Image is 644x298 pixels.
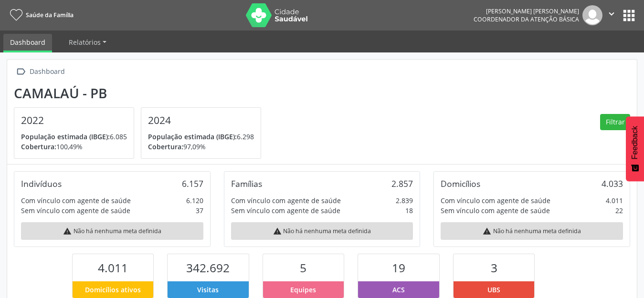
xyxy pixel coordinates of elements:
[14,65,66,79] a:  Dashboard
[148,142,254,152] p: 97,09%
[21,142,127,152] p: 100,49%
[186,195,203,206] div: 6.120
[63,227,72,236] i: warning
[396,195,413,206] div: 2.839
[231,195,341,206] div: Com vínculo com agente de saúde
[441,206,550,216] div: Sem vínculo com agente de saúde
[186,260,230,276] span: 342.692
[474,15,579,23] span: Coordenador da Atenção Básica
[148,132,254,142] p: 6.298
[28,65,66,79] div: Dashboard
[231,222,413,240] div: Não há nenhuma meta definida
[21,142,56,151] span: Cobertura:
[631,126,639,159] span: Feedback
[441,195,550,206] div: Com vínculo com agente de saúde
[21,132,110,141] span: População estimada (IBGE):
[606,9,617,19] i: 
[148,142,183,151] span: Cobertura:
[600,114,630,130] button: Filtrar
[606,195,623,206] div: 4.011
[290,285,316,295] span: Equipes
[62,34,113,51] a: Relatórios
[21,195,131,206] div: Com vínculo com agente de saúde
[231,206,340,216] div: Sem vínculo com agente de saúde
[405,206,413,216] div: 18
[392,285,405,295] span: ACS
[14,65,28,79] i: 
[602,178,623,189] div: 4.033
[626,116,644,181] button: Feedback - Mostrar pesquisa
[98,260,128,276] span: 4.011
[148,114,254,126] h4: 2024
[392,260,405,276] span: 19
[441,178,480,189] div: Domicílios
[21,178,62,189] div: Indivíduos
[441,222,623,240] div: Não há nenhuma meta definida
[300,260,306,276] span: 5
[21,132,127,142] p: 6.085
[85,285,141,295] span: Domicílios ativos
[21,114,127,126] h4: 2022
[69,38,101,47] span: Relatórios
[148,132,237,141] span: População estimada (IBGE):
[3,34,52,52] a: Dashboard
[231,178,262,189] div: Famílias
[21,206,130,216] div: Sem vínculo com agente de saúde
[483,227,491,236] i: warning
[582,5,602,25] img: img
[621,7,637,24] button: apps
[615,206,623,216] div: 22
[26,11,74,19] span: Saúde da Família
[273,227,282,236] i: warning
[196,206,203,216] div: 37
[602,5,621,25] button: 
[14,85,268,101] div: Camalaú - PB
[7,7,74,23] a: Saúde da Família
[182,178,203,189] div: 6.157
[21,222,203,240] div: Não há nenhuma meta definida
[474,7,579,15] div: [PERSON_NAME] [PERSON_NAME]
[487,285,500,295] span: UBS
[197,285,219,295] span: Visitas
[391,178,413,189] div: 2.857
[491,260,497,276] span: 3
